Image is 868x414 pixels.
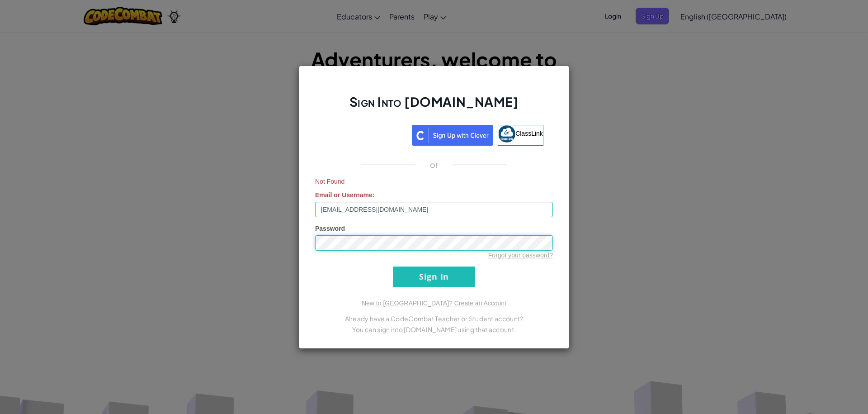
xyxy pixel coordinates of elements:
label: : [315,190,375,200]
span: Not Found [315,177,553,186]
iframe: Sign in with Google Button [320,124,412,144]
span: Email or Username [315,191,373,199]
p: Already have a CodeCombat Teacher or Student account? [315,313,553,324]
a: Forgot your password? [488,252,553,259]
span: ClassLink [515,129,543,137]
p: You can sign into [DOMAIN_NAME] using that account. [315,324,553,335]
img: clever_sso_button@2x.png [412,125,493,146]
p: or [430,159,439,170]
h2: Sign Into [DOMAIN_NAME] [315,93,553,119]
a: New to [GEOGRAPHIC_DATA]? Create an Account [362,300,506,307]
span: Password [315,225,345,232]
img: classlink-logo-small.png [498,125,515,143]
input: Sign In [393,266,475,287]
